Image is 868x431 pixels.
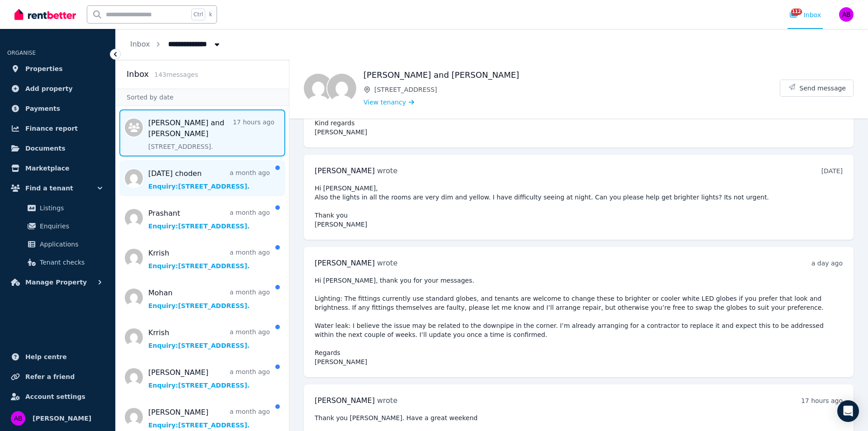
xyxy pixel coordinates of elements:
span: 112 [791,9,802,15]
nav: Breadcrumb [116,29,236,60]
span: Ctrl [191,9,205,20]
a: Account settings [7,388,108,406]
pre: Thank you [PERSON_NAME]. Have a great weekend [315,413,843,422]
span: wrote [377,259,397,267]
button: Send message [780,80,853,96]
a: Krrisha month agoEnquiry:[STREET_ADDRESS]. [148,248,270,270]
time: a day ago [811,260,843,267]
h1: [PERSON_NAME] and [PERSON_NAME] [363,69,780,81]
span: Refer a friend [25,371,75,382]
a: View tenancy [363,98,414,107]
h2: Inbox [127,68,149,81]
a: Properties [7,60,108,78]
img: RentBetter [14,8,76,21]
a: Listings [11,199,104,217]
div: Sorted by date [116,89,289,106]
span: Documents [25,143,66,154]
a: [PERSON_NAME] and [PERSON_NAME]17 hours ago[STREET_ADDRESS]. [148,118,274,151]
img: Alexander Bunatyan [839,7,854,22]
a: Add property [7,80,108,98]
a: Finance report [7,119,108,137]
a: Inbox [130,40,150,48]
span: Properties [25,63,63,74]
a: Documents [7,139,108,157]
span: Account settings [25,391,85,402]
span: Applications [40,239,101,250]
img: Bonnie Elizabeth Rajan [304,74,333,103]
a: Applications [11,235,104,253]
span: Enquiries [40,221,101,232]
button: Find a tenant [7,179,108,197]
a: Enquiries [11,217,104,235]
span: wrote [377,396,397,405]
button: Manage Property [7,273,108,291]
span: Manage Property [25,277,87,288]
a: Refer a friend [7,368,108,386]
span: View tenancy [363,98,406,107]
a: Marketplace [7,159,108,177]
span: Tenant checks [40,257,101,268]
span: Find a tenant [25,183,73,194]
a: [PERSON_NAME]a month agoEnquiry:[STREET_ADDRESS]. [148,407,270,430]
div: Inbox [789,10,821,19]
span: Add property [25,83,73,94]
span: [PERSON_NAME] [315,259,375,267]
span: Send message [799,84,846,93]
a: Prashanta month agoEnquiry:[STREET_ADDRESS]. [148,208,270,231]
span: [PERSON_NAME] [33,413,91,424]
span: Finance report [25,123,78,134]
a: Krrisha month agoEnquiry:[STREET_ADDRESS]. [148,327,270,350]
a: Mohana month agoEnquiry:[STREET_ADDRESS]. [148,288,270,310]
a: Payments [7,99,108,118]
span: [PERSON_NAME] [315,396,375,405]
span: Payments [25,103,60,114]
span: k [209,11,212,18]
img: Malvin Mathew [327,74,356,103]
span: [STREET_ADDRESS] [374,85,780,94]
span: Listings [40,203,101,213]
a: [PERSON_NAME]a month agoEnquiry:[STREET_ADDRESS]. [148,367,270,390]
span: Help centre [25,351,67,362]
pre: Hi [PERSON_NAME], thank you for your messages. Lighting: The fittings currently use standard glob... [315,276,843,366]
time: [DATE] [821,167,843,175]
div: Open Intercom Messenger [837,400,859,422]
pre: Hi [PERSON_NAME], Also the lights in all the rooms are very dim and yellow. I have difficulty see... [315,184,843,229]
span: Marketplace [25,163,69,174]
time: 17 hours ago [801,397,843,404]
span: wrote [377,166,397,175]
span: [PERSON_NAME] [315,166,375,175]
span: 143 message s [154,71,198,78]
img: Alexander Bunatyan [11,411,25,426]
a: Tenant checks [11,253,104,271]
a: [DATE] chodena month agoEnquiry:[STREET_ADDRESS]. [148,168,270,191]
a: Help centre [7,348,108,366]
span: ORGANISE [7,50,36,56]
